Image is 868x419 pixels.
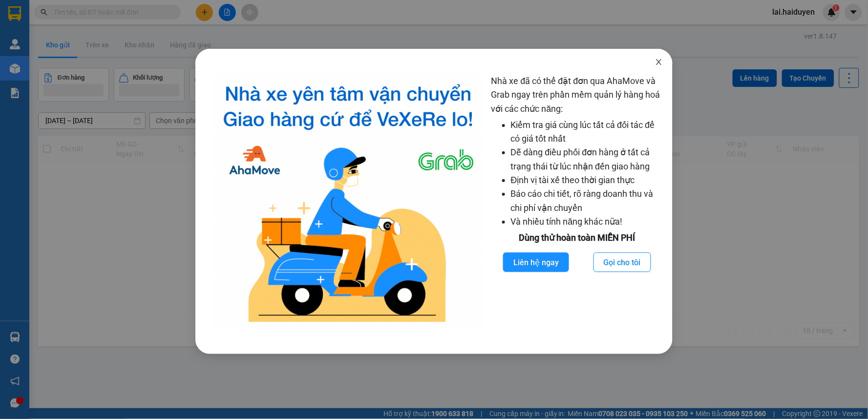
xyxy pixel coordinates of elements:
[645,49,673,76] button: Close
[593,252,651,272] button: Gọi cho tôi
[513,256,559,269] span: Liên hệ ngay
[511,173,663,187] li: Định vị tài xế theo thời gian thực
[491,74,663,330] div: Nhà xe đã có thể đặt đơn qua AhaMove và Grab ngay trên phần mềm quản lý hàng hoá với các chức năng:
[604,256,641,269] span: Gọi cho tôi
[213,74,484,330] img: logo
[511,146,663,173] li: Dễ dàng điều phối đơn hàng ở tất cả trạng thái từ lúc nhận đến giao hàng
[655,58,663,66] span: close
[511,118,663,146] li: Kiểm tra giá cùng lúc tất cả đối tác để có giá tốt nhất
[511,215,663,229] li: Và nhiều tính năng khác nữa!
[491,231,663,245] div: Dùng thử hoàn toàn MIỄN PHÍ
[503,252,569,272] button: Liên hệ ngay
[511,187,663,215] li: Báo cáo chi tiết, rõ ràng doanh thu và chi phí vận chuyển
